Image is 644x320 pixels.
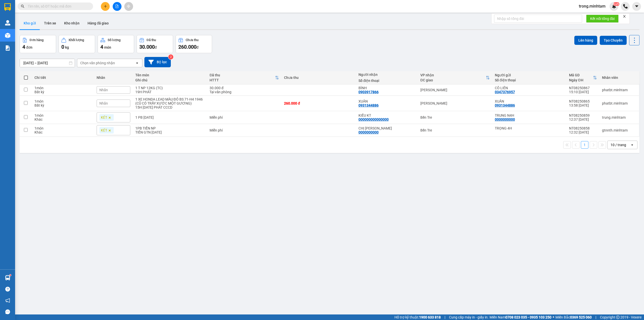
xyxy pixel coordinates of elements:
span: KÉT [101,115,107,120]
div: 1 món [34,126,91,130]
div: 0000000000 [495,117,515,121]
span: Kết nối tổng đài [590,16,615,21]
div: Đã thu [210,73,275,77]
div: 000000000000000 [358,117,389,121]
th: Toggle SortBy [567,71,599,84]
span: | [595,314,596,320]
span: 30.000 [139,44,155,50]
div: phatbt.minhtam [602,101,636,105]
div: Miễn phí [210,115,279,119]
div: Bất kỳ [34,103,91,107]
button: 1 [581,141,588,149]
button: Kết nối tổng đài [586,15,619,23]
span: file-add [115,5,119,8]
span: đơn [26,45,32,49]
div: gtnnth.minhtam [602,128,636,132]
div: 1 món [34,113,91,117]
strong: 0369 525 060 [570,315,592,319]
div: 1 XE HONDA LEAD MÀU ĐỎ BS 71-H4 1946 (CŨ CÓ TRẦY XƯỚC MỘT GƯƠNG) [135,97,205,105]
div: TRUNG N4H [495,113,564,117]
div: KIỀU KT [358,113,415,117]
div: NT08250865 [569,99,597,103]
button: Số lượng4món [98,35,134,53]
button: Đơn hàng4đơn [20,35,56,53]
span: Nhãn [99,101,108,105]
button: Trên xe [40,17,60,29]
span: Nhãn [99,88,108,92]
span: close [623,15,626,18]
div: TRỌNG 4H [495,126,564,130]
div: CÔ LIÊN [495,86,564,90]
div: Tên món [135,73,205,77]
span: Hỗ trợ kỹ thuật: [394,314,441,320]
div: Nhãn [97,76,130,80]
button: aim [124,2,133,11]
span: kg [65,45,69,49]
span: message [5,309,10,314]
div: Chi tiết [34,76,91,80]
div: NT08250859 [569,113,597,117]
div: XUÂN [358,99,415,103]
div: [PERSON_NAME] [420,88,490,92]
div: XUÂN [495,99,564,103]
div: Số điện thoại [358,79,415,83]
div: Chưa thu [284,76,353,80]
div: 1 T NP 12KG (TC) [135,86,205,90]
img: warehouse-icon [5,33,10,38]
svg: open [630,143,634,147]
span: 260.000 [178,44,196,50]
span: aim [127,5,130,8]
img: phone-icon [623,4,628,9]
span: KÉT [101,128,107,133]
span: Miền Nam [490,314,551,320]
span: caret-down [634,4,639,9]
div: 10 / trang [611,142,626,147]
div: Chọn văn phòng nhận [80,60,115,66]
div: Miễn phí [210,128,279,132]
span: 4 [22,44,25,50]
div: NT08250867 [569,86,597,90]
input: Select a date range. [20,59,75,67]
div: 13:58 [DATE] [569,103,597,107]
img: warehouse-icon [5,275,10,280]
div: Ngày ĐH [569,78,593,82]
div: 1 món [34,99,91,103]
div: phatbt.minhtam [602,88,636,92]
button: Hàng đã giao [84,17,113,29]
strong: 1900 633 818 [419,315,441,319]
div: 12:32 [DATE] [569,130,597,134]
div: Ghi chú [135,78,205,82]
div: 15H 13/8/25 PHÁT CCCD [135,105,205,109]
div: HTTT [210,78,275,82]
div: 15:10 [DATE] [569,90,597,94]
button: file-add [113,2,122,11]
div: 0000000000 [358,130,379,134]
input: Tìm tên, số ĐT hoặc mã đơn [28,4,87,9]
button: Chưa thu260.000đ [176,35,212,53]
div: Bến Tre [420,115,490,119]
button: Bộ lọc [144,57,171,67]
div: Tại văn phòng [210,90,279,94]
th: Toggle SortBy [418,71,492,84]
button: Kho gửi [20,17,40,29]
button: caret-down [632,2,641,11]
img: icon-new-feature [612,4,616,9]
button: Tạo Chuyến [600,36,627,45]
button: Khối lượng0kg [59,35,95,53]
span: search [21,5,24,8]
span: question-circle [5,287,10,292]
div: Bến Tre [420,128,490,132]
div: Số điện thoại [495,78,564,82]
button: plus [101,2,110,11]
div: TIỀN GTN NGÀY 12/08/2025 [135,130,205,134]
input: Nhập số tổng đài [494,15,582,23]
svg: open [135,61,139,65]
span: 0 [61,44,64,50]
div: 1 PB THG 12/08/2025 [135,115,205,119]
div: Khác [34,117,91,121]
div: 1 món [34,86,91,90]
div: 0903917866 [358,90,379,94]
div: 0347376957 [495,90,515,94]
span: đ [196,45,198,49]
div: Đã thu [147,38,156,42]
